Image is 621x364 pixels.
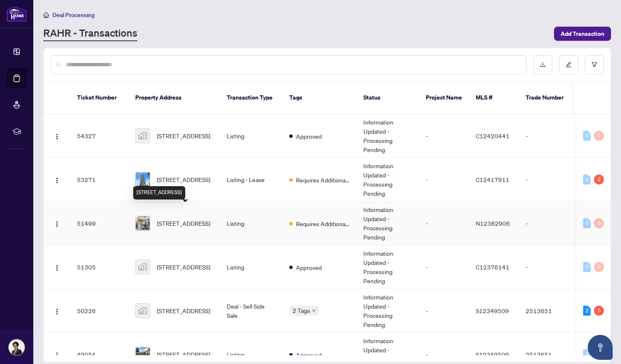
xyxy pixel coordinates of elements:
img: thumbnail-img [136,260,150,274]
div: 0 [594,218,604,228]
th: Ticket Number [70,82,129,114]
img: thumbnail-img [136,347,150,362]
div: 0 [583,175,591,184]
div: 2 [594,175,604,184]
span: down [312,309,316,313]
th: Tags [283,82,357,114]
span: download [540,62,546,67]
div: [STREET_ADDRESS] [133,186,185,199]
td: Information Updated - Processing Pending [357,114,419,158]
td: - [419,245,469,289]
span: filter [591,62,597,67]
span: [STREET_ADDRESS] [157,131,210,140]
td: Information Updated - Processing Pending [357,245,419,289]
span: [STREET_ADDRESS] [157,262,210,272]
button: Logo [50,173,64,186]
div: 0 [594,131,604,141]
td: 2513651 [519,289,577,333]
td: 54327 [70,114,129,158]
img: thumbnail-img [136,129,150,143]
span: 2 Tags [293,306,310,315]
td: Deal - Sell Side Sale [220,289,283,333]
img: thumbnail-img [136,304,150,318]
th: Project Name [419,82,469,114]
span: C12420441 [476,132,509,140]
img: thumbnail-img [136,172,150,187]
span: N12382906 [476,219,510,227]
img: logo [7,6,27,22]
th: Transaction Type [220,82,283,114]
td: - [419,202,469,245]
td: - [519,202,577,245]
div: 5 [594,306,604,316]
button: edit [559,55,578,74]
th: Property Address [129,82,220,114]
span: Approved [296,263,322,272]
img: Profile Icon [9,339,25,355]
td: - [519,114,577,158]
img: Logo [54,264,60,271]
div: 0 [594,262,604,272]
span: C12417911 [476,176,509,183]
td: - [419,289,469,333]
td: 51499 [70,202,129,245]
td: 53271 [70,158,129,202]
button: Add Transaction [554,27,611,41]
button: download [533,55,552,74]
td: - [419,158,469,202]
th: MLS # [469,82,519,114]
div: 2 [583,306,591,316]
button: Open asap [588,335,613,360]
td: 50226 [70,289,129,333]
button: Logo [50,260,64,274]
span: Requires Additional Docs [296,219,350,228]
span: C12376141 [476,263,509,271]
button: Logo [50,348,64,361]
img: Logo [54,177,60,184]
div: 0 [583,131,591,141]
img: Logo [54,221,60,227]
div: 0 [583,349,591,359]
span: S12349509 [476,307,509,314]
td: Information Updated - Processing Pending [357,202,419,245]
th: Status [357,82,419,114]
button: filter [585,55,604,74]
td: - [519,158,577,202]
img: Logo [54,308,60,315]
span: S12349509 [476,351,509,358]
button: Logo [50,129,64,142]
a: RAHR - Transactions [43,26,137,41]
span: Approved [296,132,322,141]
img: Logo [54,352,60,359]
span: [STREET_ADDRESS] [157,306,210,315]
td: Listing - Lease [220,158,283,202]
span: Requires Additional Docs [296,175,350,184]
span: edit [566,62,571,67]
td: - [519,245,577,289]
td: - [419,114,469,158]
span: home [43,12,49,18]
img: Logo [54,133,60,140]
button: Logo [50,304,64,317]
td: Information Updated - Processing Pending [357,289,419,333]
div: 0 [583,218,591,228]
td: Listing [220,245,283,289]
td: Information Updated - Processing Pending [357,158,419,202]
td: Listing [220,114,283,158]
span: [STREET_ADDRESS] [157,350,210,359]
span: Deal Processing [52,11,94,19]
button: Logo [50,217,64,230]
img: thumbnail-img [136,216,150,230]
div: 0 [583,262,591,272]
span: Add Transaction [561,27,604,40]
td: Listing [220,202,283,245]
span: Approved [296,350,322,359]
th: Trade Number [519,82,577,114]
td: 51305 [70,245,129,289]
span: [STREET_ADDRESS] [157,175,210,184]
span: [STREET_ADDRESS] [157,219,210,228]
